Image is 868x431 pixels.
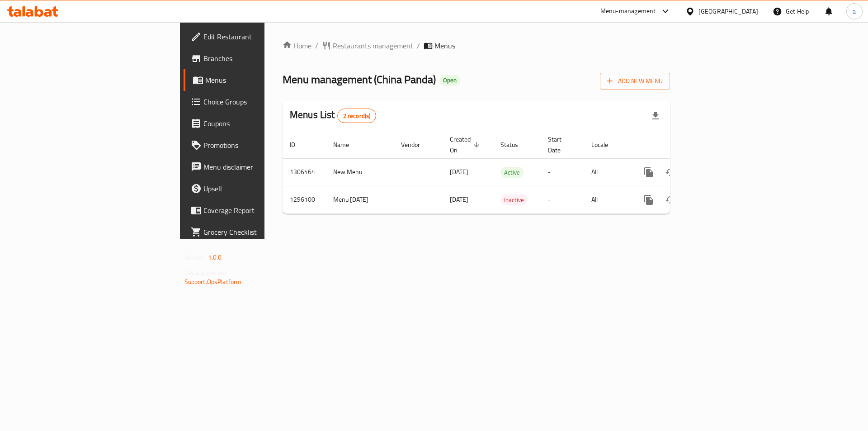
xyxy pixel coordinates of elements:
span: Status [500,139,530,150]
span: Add New Menu [607,76,663,87]
td: - [541,158,584,186]
td: Menu [DATE] [326,186,394,213]
a: Menus [184,69,325,91]
span: Coupons [203,118,318,129]
div: Inactive [500,194,528,205]
span: Branches [203,53,318,64]
span: Restaurants management [333,40,413,51]
span: Coverage Report [203,205,318,216]
span: Choice Groups [203,96,318,107]
span: a [853,6,856,16]
span: Version: [184,251,207,263]
div: Menu-management [600,6,656,17]
span: Menus [205,75,318,85]
span: 2 record(s) [338,112,376,120]
a: Edit Restaurant [184,26,325,47]
a: Grocery Checklist [184,221,325,243]
span: Get support on: [184,267,226,279]
span: Locale [591,139,620,150]
td: All [584,186,631,213]
span: Edit Restaurant [203,31,318,42]
button: more [638,189,660,211]
a: Menu disclaimer [184,156,325,178]
a: Choice Groups [184,91,325,113]
span: Grocery Checklist [203,227,318,237]
button: Change Status [660,189,681,211]
div: Export file [645,105,666,127]
nav: breadcrumb [283,40,670,51]
span: Open [439,76,460,84]
span: [DATE] [450,166,468,178]
li: / [417,40,420,51]
a: Upsell [184,178,325,199]
span: [DATE] [450,194,468,205]
span: Menus [434,40,455,51]
th: Actions [631,131,732,159]
a: Restaurants management [322,40,413,51]
span: Menu management ( China Panda ) [283,69,436,90]
td: All [584,158,631,186]
span: Vendor [401,139,432,150]
td: - [541,186,584,213]
a: Promotions [184,134,325,156]
a: Support.OpsPlatform [184,276,242,288]
a: Coverage Report [184,199,325,221]
span: Name [333,139,361,150]
span: ID [290,139,307,150]
button: Change Status [660,161,681,183]
td: New Menu [326,158,394,186]
span: Start Date [548,134,573,156]
span: 1.0.0 [208,251,222,263]
a: Coupons [184,113,325,134]
div: Total records count [337,109,377,123]
h2: Menus List [290,108,376,123]
span: Promotions [203,140,318,151]
div: Open [439,75,460,86]
button: more [638,161,660,183]
span: Inactive [500,195,528,205]
span: Created On [450,134,482,156]
span: Upsell [203,183,318,194]
button: Add New Menu [600,73,670,90]
table: enhanced table [283,131,732,214]
div: [GEOGRAPHIC_DATA] [698,6,758,16]
span: Menu disclaimer [203,161,318,172]
a: Branches [184,47,325,69]
span: Active [500,167,524,178]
